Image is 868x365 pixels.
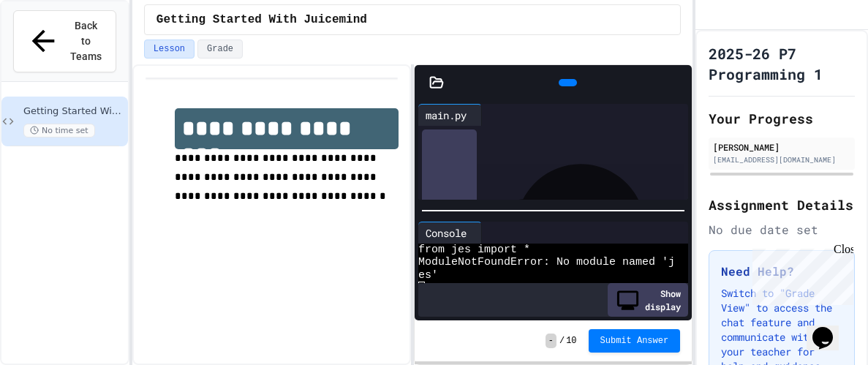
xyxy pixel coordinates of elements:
span: Submit Answer [600,335,669,347]
h2: Your Progress [709,108,855,129]
div: main.py [418,104,482,126]
span: ModuleNotFoundError: No module named 'j [418,256,675,269]
div: History [422,129,477,337]
h1: 2025-26 P7 Programming 1 [709,43,855,84]
h3: Need Help? [721,263,842,280]
button: Lesson [144,39,195,59]
div: [PERSON_NAME] [713,140,850,154]
button: Back to Teams [13,10,116,72]
iframe: chat widget [747,243,853,305]
span: - [546,334,556,348]
span: 10 [566,335,576,347]
div: Console [418,225,474,241]
span: Getting Started With Juicemind [23,105,125,118]
div: No due date set [709,221,855,238]
span: es' [418,269,438,282]
div: Console [418,222,482,244]
div: Chat with us now!Close [6,6,101,93]
button: Grade [197,39,243,59]
div: [EMAIL_ADDRESS][DOMAIN_NAME] [713,154,850,165]
span: / [559,335,565,347]
span: Getting Started With Juicemind [156,11,367,29]
div: main.py [418,108,474,123]
span: Back to Teams [69,18,103,64]
iframe: chat widget [807,306,853,350]
div: Show display [608,283,688,317]
span: No time set [23,124,95,138]
span: from jes import * [418,244,530,257]
h2: Assignment Details [709,195,855,215]
button: Submit Answer [589,329,681,353]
